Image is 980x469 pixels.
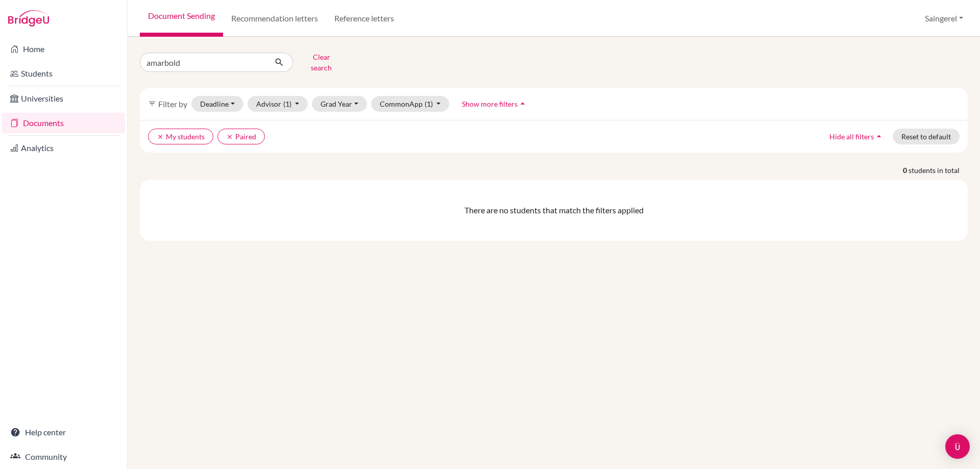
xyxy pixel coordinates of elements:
a: Documents [2,113,125,133]
i: arrow_drop_up [518,98,528,109]
span: students in total [909,165,968,176]
button: CommonApp(1) [371,96,450,112]
button: Hide all filtersarrow_drop_up [821,129,893,144]
span: (1) [283,100,291,108]
div: Open Intercom Messenger [945,434,970,459]
button: clearMy students [148,129,213,144]
a: Home [2,39,125,59]
a: Community [2,447,125,467]
i: clear [157,133,164,140]
button: Saingerel [920,9,968,28]
div: There are no students that match the filters applied [144,204,964,216]
button: Show more filtersarrow_drop_up [453,96,536,112]
button: Advisor(1) [248,96,308,112]
span: Show more filters [462,100,518,108]
span: (1) [425,100,433,108]
span: Filter by [158,99,187,109]
i: arrow_drop_up [874,131,884,141]
a: Help center [2,422,125,442]
a: Universities [2,88,125,109]
button: Clear search [293,49,350,76]
button: Reset to default [893,129,960,144]
i: filter_list [148,100,156,108]
span: Hide all filters [829,132,874,141]
a: Analytics [2,138,125,158]
a: Students [2,63,125,84]
button: clearPaired [217,129,265,144]
button: Grad Year [312,96,367,112]
button: Deadline [191,96,243,112]
img: Bridge-U [8,10,49,27]
input: Find student by name... [140,53,266,72]
i: clear [226,133,233,140]
strong: 0 [903,165,909,176]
